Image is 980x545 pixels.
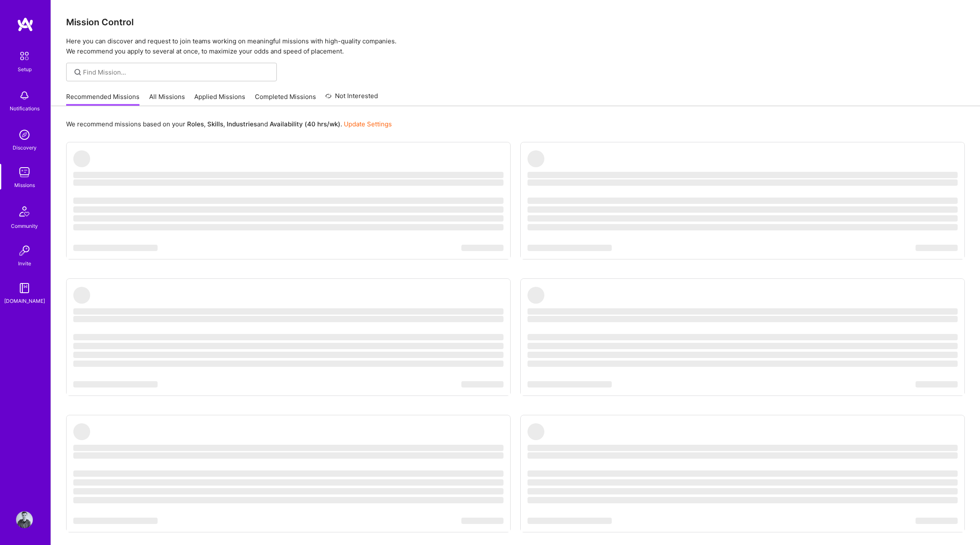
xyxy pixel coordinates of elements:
a: Completed Missions [255,92,316,106]
h3: Mission Control [66,17,965,27]
img: discovery [16,126,33,143]
img: guide book [16,280,33,297]
img: logo [17,17,34,32]
i: icon SearchGrey [73,67,83,77]
img: User Avatar [16,511,33,528]
a: Update Settings [344,120,392,128]
div: [DOMAIN_NAME] [4,297,45,305]
p: Here you can discover and request to join teams working on meaningful missions with high-quality ... [66,36,965,56]
a: Not Interested [325,91,378,106]
img: Community [14,201,35,222]
a: User Avatar [14,511,35,528]
div: Missions [14,181,35,190]
div: Invite [18,259,31,268]
b: Industries [227,120,257,128]
img: bell [16,87,33,104]
p: We recommend missions based on your , , and . [66,120,392,128]
div: Discovery [13,143,37,152]
div: Setup [18,65,32,74]
b: Skills [207,120,223,128]
div: Notifications [10,104,40,113]
a: All Missions [149,92,185,106]
img: setup [16,47,33,65]
div: Community [11,222,38,230]
a: Recommended Missions [66,92,139,106]
img: Invite [16,242,33,259]
img: teamwork [16,164,33,181]
b: Roles [187,120,204,128]
input: Find Mission... [83,68,270,77]
b: Availability (40 hrs/wk) [270,120,340,128]
a: Applied Missions [194,92,245,106]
